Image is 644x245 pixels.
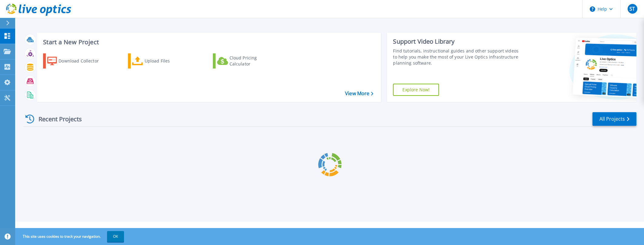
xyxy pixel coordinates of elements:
a: View More [345,91,373,96]
div: Upload Files [145,55,193,67]
div: Recent Projects [23,112,90,126]
div: Download Collector [59,55,107,67]
a: Download Collector [43,53,111,69]
button: OK [107,231,124,242]
span: This site uses cookies to track your navigation. [17,231,124,242]
div: Cloud Pricing Calculator [230,55,278,67]
a: Upload Files [128,53,196,69]
a: All Projects [592,112,636,126]
a: Explore Now! [393,84,439,96]
h3: Start a New Project [43,39,373,45]
div: Support Video Library [393,38,521,45]
div: Find tutorials, instructional guides and other support videos to help you make the most of your L... [393,48,521,66]
a: Cloud Pricing Calculator [213,53,280,69]
span: ST [629,6,635,11]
